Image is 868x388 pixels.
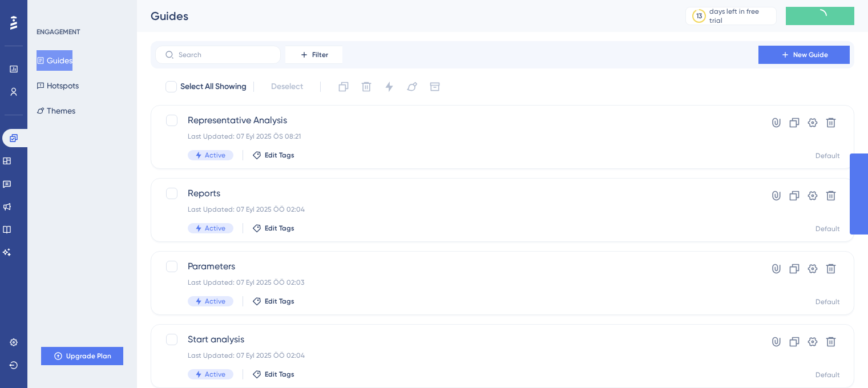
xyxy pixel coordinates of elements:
button: Edit Tags [252,224,294,233]
span: Parameters [188,260,726,273]
button: Edit Tags [252,370,294,379]
button: Guides [37,50,72,71]
span: Select All Showing [180,80,247,94]
button: Deselect [261,76,313,97]
input: Search [179,51,271,59]
button: Edit Tags [252,297,294,306]
div: Default [815,151,840,160]
div: Guides [151,8,657,24]
span: Filter [312,50,328,59]
div: Last Updated: 07 Eyl 2025 ÖÖ 02:04 [188,205,726,214]
span: Edit Tags [265,370,294,379]
div: days left in free trial [709,7,773,25]
div: Last Updated: 07 Eyl 2025 ÖÖ 02:04 [188,351,726,360]
button: New Guide [758,46,850,64]
div: 13 [696,11,702,21]
div: Last Updated: 07 Eyl 2025 ÖS 08:21 [188,132,726,141]
button: Hotspots [37,75,79,96]
span: Active [205,370,225,379]
span: Active [205,224,225,233]
span: Active [205,151,225,160]
span: Reports [188,187,726,200]
span: Start analysis [188,333,726,346]
span: Upgrade Plan [66,351,111,361]
span: New Guide [793,50,828,59]
span: Active [205,297,225,306]
button: Upgrade Plan [41,347,123,365]
div: ENGAGEMENT [37,27,80,37]
button: Edit Tags [252,151,294,160]
div: Default [815,224,840,233]
iframe: UserGuiding AI Assistant Launcher [820,343,854,377]
span: Deselect [271,80,303,94]
span: Edit Tags [265,297,294,306]
div: Default [815,370,840,379]
div: Default [815,297,840,306]
span: Representative Analysis [188,114,726,127]
button: Themes [37,100,75,121]
div: Last Updated: 07 Eyl 2025 ÖÖ 02:03 [188,278,726,287]
button: Filter [285,46,342,64]
span: Edit Tags [265,224,294,233]
span: Edit Tags [265,151,294,160]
